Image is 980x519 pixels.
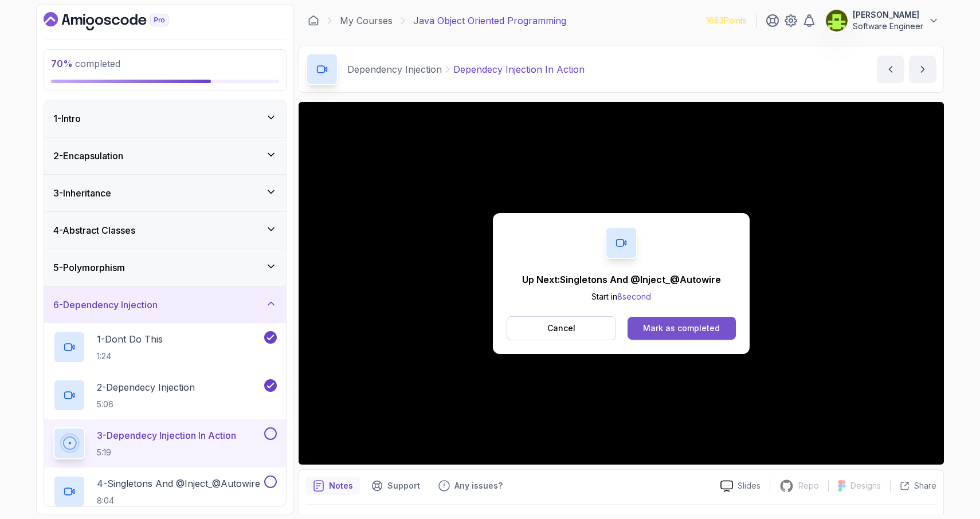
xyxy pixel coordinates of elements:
button: Mark as completed [628,317,736,340]
p: Share [914,480,936,492]
p: Cancel [547,323,575,334]
button: 4-Abstract Classes [44,212,286,249]
a: Dashboard [44,12,195,30]
p: Software Engineer [853,21,923,32]
button: 1-Intro [44,100,286,137]
p: 5:19 [97,447,236,458]
h3: 4 - Abstract Classes [53,223,135,237]
p: Java Object Oriented Programming [413,14,566,27]
button: previous content [877,56,904,83]
h3: 2 - Encapsulation [53,149,123,163]
p: 2 - Dependecy Injection [97,380,195,394]
p: Slides [738,480,761,492]
button: 6-Dependency Injection [44,286,286,323]
p: 1 - Dont Do This [97,332,163,346]
button: 3-Inheritance [44,175,286,211]
p: 1683 Points [706,15,747,26]
button: notes button [306,477,360,495]
h3: 6 - Dependency Injection [53,298,158,312]
p: 3 - Dependecy Injection In Action [97,428,236,442]
button: Feedback button [432,477,509,495]
p: 8:04 [97,495,260,506]
button: 5-Polymorphism [44,249,286,286]
button: 4-Singletons And @Inject_@Autowire8:04 [53,475,277,508]
p: [PERSON_NAME] [853,9,923,21]
p: Up Next: Singletons And @Inject_@Autowire [522,273,721,286]
button: 1-Dont Do This1:24 [53,331,277,363]
p: 4 - Singletons And @Inject_@Autowire [97,477,260,490]
p: Designs [850,480,881,492]
span: completed [51,58,120,69]
a: Dashboard [308,15,319,26]
p: 5:06 [97,399,195,410]
button: 2-Dependecy Injection5:06 [53,379,277,411]
button: Share [890,480,936,492]
h3: 5 - Polymorphism [53,261,125,274]
span: 8 second [617,292,651,301]
p: Repo [798,480,819,492]
div: Mark as completed [643,323,720,334]
p: Dependecy Injection In Action [453,62,585,76]
button: next content [909,56,936,83]
p: Dependency Injection [347,62,442,76]
iframe: 3 - Dependecy Injection In Action [299,102,944,465]
img: user profile image [826,10,848,32]
button: 3-Dependecy Injection In Action5:19 [53,427,277,459]
a: My Courses [340,14,393,27]
p: Start in [522,291,721,302]
span: 70 % [51,58,73,69]
button: Cancel [507,316,616,340]
button: Support button [364,477,427,495]
a: Slides [711,480,770,492]
button: user profile image[PERSON_NAME]Software Engineer [825,9,939,32]
p: Notes [329,480,353,492]
button: 2-Encapsulation [44,137,286,174]
h3: 1 - Intro [53,112,81,125]
p: 1:24 [97,351,163,362]
p: Any issues? [454,480,503,492]
p: Support [387,480,420,492]
h3: 3 - Inheritance [53,186,111,200]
